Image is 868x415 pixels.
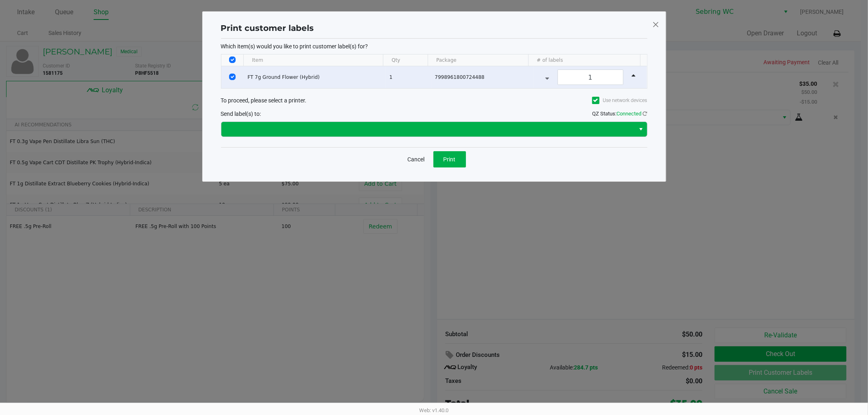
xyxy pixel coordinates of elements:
[428,54,528,66] th: Package
[528,54,640,66] th: # of labels
[592,97,647,104] label: Use network devices
[221,22,314,34] h1: Print customer labels
[617,111,642,117] span: Connected
[229,56,236,63] input: Select All Rows
[383,54,428,66] th: Qty
[221,97,307,104] span: To proceed, please select a printer.
[229,74,236,80] input: Select Row
[433,151,466,167] button: Print
[221,111,261,117] span: Send label(s) to:
[402,151,430,167] button: Cancel
[244,66,386,88] td: FT 7g Ground Flower (Hybrid)
[593,111,647,117] span: QZ Status:
[221,54,647,88] div: Data table
[635,122,647,137] button: Select
[243,54,383,66] th: Item
[420,407,449,413] span: Web: v1.40.0
[386,66,431,88] td: 1
[444,156,456,163] span: Print
[221,43,647,50] p: Which item(s) would you like to print customer label(s) for?
[431,66,533,88] td: 7998961800724488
